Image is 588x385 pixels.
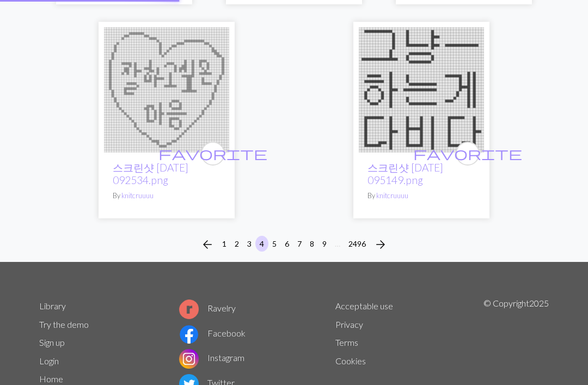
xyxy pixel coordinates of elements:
[158,143,267,164] i: favourite
[335,301,393,311] a: Acceptable use
[158,145,267,162] span: favorite
[201,237,214,252] span: arrow_back
[121,191,154,200] a: knitcruuuu
[179,352,244,363] a: Instagram
[367,191,475,201] p: By
[293,236,306,252] button: 7
[39,337,65,347] a: Sign up
[104,83,229,94] a: 스크린샷 2025-08-23 092534.png
[197,236,218,253] button: Previous
[243,236,256,252] button: 3
[305,236,318,252] button: 8
[456,142,480,166] button: favourite
[344,236,370,252] button: 2496
[230,236,243,252] button: 2
[218,236,231,252] button: 1
[197,236,391,253] nav: Page navigation
[39,374,63,384] a: Home
[39,301,66,311] a: Library
[113,161,188,186] a: 스크린샷 [DATE] 092534.png
[179,300,199,319] img: Ravelry logo
[374,238,387,251] i: Next
[367,161,443,186] a: 스크린샷 [DATE] 095149.png
[179,325,199,344] img: Facebook logo
[335,356,366,366] a: Cookies
[268,236,281,252] button: 5
[374,237,387,252] span: arrow_forward
[376,191,408,200] a: knitcruuuu
[335,337,358,347] a: Terms
[104,27,229,152] img: 스크린샷 2025-08-23 092534.png
[179,349,199,369] img: Instagram logo
[179,303,236,313] a: Ravelry
[39,356,59,366] a: Login
[113,191,220,201] p: By
[201,238,214,251] i: Previous
[359,27,484,152] img: 스크린샷 2025-08-23 095149.png
[179,328,246,338] a: Facebook
[359,83,484,94] a: 스크린샷 2025-08-23 095149.png
[318,236,331,252] button: 9
[413,143,522,164] i: favourite
[370,236,391,253] button: Next
[255,236,268,252] button: 4
[413,145,522,162] span: favorite
[335,319,363,329] a: Privacy
[280,236,293,252] button: 6
[201,142,225,166] button: favourite
[39,319,89,329] a: Try the demo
